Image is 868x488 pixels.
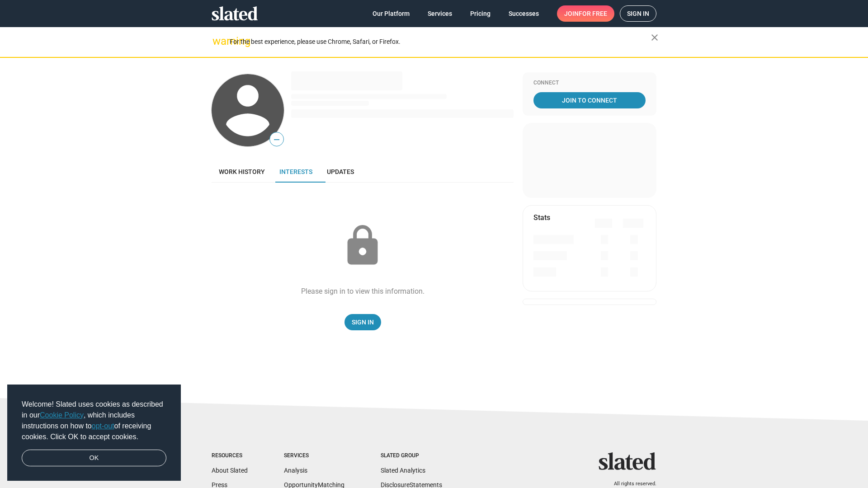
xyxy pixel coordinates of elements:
div: Slated Group [381,452,442,460]
a: Join To Connect [533,92,646,108]
span: for free [579,5,607,22]
span: Updates [327,168,354,175]
span: Interests [279,168,312,175]
div: Please sign in to view this information. [301,286,425,296]
span: Successes [509,5,539,22]
span: Join To Connect [535,92,644,108]
div: Resources [212,452,248,460]
div: Services [284,452,344,460]
a: Services [420,5,459,22]
a: Analysis [284,467,307,474]
div: For the best experience, please use Chrome, Safari, or Firefox. [230,36,651,48]
span: Sign In [352,314,374,330]
span: Our Platform [373,5,410,22]
a: Interests [272,161,320,183]
a: Joinfor free [557,5,614,22]
a: Pricing [463,5,498,22]
a: Updates [320,161,361,183]
span: Services [428,5,452,22]
a: About Slated [212,467,248,474]
span: Pricing [470,5,491,22]
a: dismiss cookie message [22,450,166,467]
a: Successes [501,5,546,22]
span: Sign in [627,6,649,21]
a: Sign in [620,5,656,22]
a: Work history [212,161,272,183]
mat-icon: lock [340,223,385,268]
div: cookieconsent [7,385,181,481]
a: opt-out [92,422,114,430]
span: — [270,134,283,145]
a: Cookie Policy [40,411,84,419]
div: Connect [533,80,646,87]
mat-icon: close [649,32,660,43]
span: Welcome! Slated uses cookies as described in our , which includes instructions on how to of recei... [22,399,166,442]
mat-icon: warning [212,36,223,47]
a: Sign In [344,314,381,330]
span: Work history [219,168,265,175]
span: Join [564,5,607,22]
mat-card-title: Stats [533,213,550,222]
a: Slated Analytics [381,467,425,474]
a: Our Platform [365,5,417,22]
